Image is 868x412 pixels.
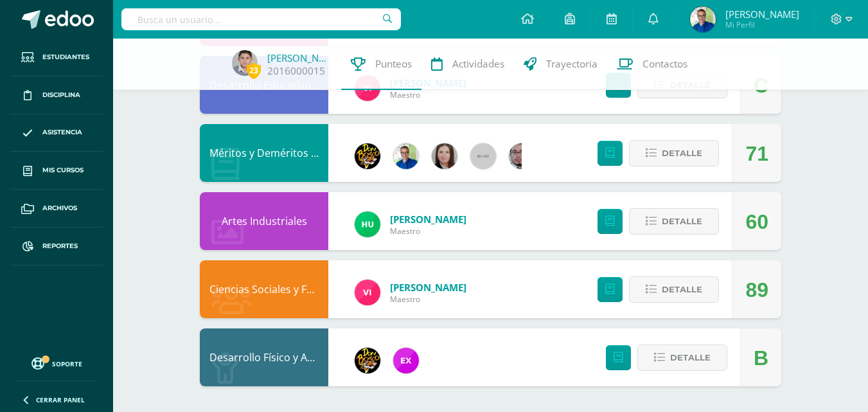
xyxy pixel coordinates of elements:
span: Detalle [670,346,711,370]
img: fd094632ef4e80b5bfb07d64c6ae11f2.png [232,50,258,76]
button: Detalle [629,140,719,166]
span: Disciplina [42,90,80,100]
div: Méritos y Deméritos 1ro. Básico "A" [200,124,328,182]
span: Maestro [390,226,466,237]
div: B [754,329,768,387]
span: Punteos [375,57,412,71]
div: 89 [745,261,768,319]
span: Trayectoria [546,57,598,71]
a: Punteos [341,39,421,90]
a: 2016000015 [267,64,325,78]
a: Archivos [10,190,103,228]
div: 60 [745,193,768,251]
a: Disciplina [10,76,103,114]
img: 60x60 [470,143,496,169]
a: [PERSON_NAME] [390,213,466,226]
img: ce84f7dabd80ed5f5aa83b4480291ac6.png [393,348,419,373]
a: Actividades [421,39,514,90]
a: Soporte [15,354,98,372]
span: Mis cursos [42,165,84,175]
span: Maestro [390,294,466,305]
img: 5fac68162d5e1b6fbd390a6ac50e103d.png [509,143,535,169]
span: Mi Perfil [725,19,799,30]
a: Contactos [607,39,697,90]
div: Desarrollo Físico y Artístico (Extracurricular) [200,328,328,386]
span: 23 [247,62,261,78]
span: Detalle [662,278,702,301]
span: Maestro [390,89,466,100]
span: Actividades [452,57,504,71]
input: Busca un usuario... [121,8,401,30]
div: 71 [745,125,768,183]
span: Estudiantes [42,52,89,62]
a: Reportes [10,228,103,265]
a: Trayectoria [514,39,607,90]
span: Archivos [42,203,77,213]
button: Detalle [629,208,719,235]
span: Cerrar panel [36,395,85,404]
span: Detalle [662,141,702,165]
div: Ciencias Sociales y Formación Ciudadana e Interculturalidad [200,260,328,318]
a: Asistencia [10,114,103,152]
span: Asistencia [42,127,82,138]
button: Detalle [629,276,719,303]
img: a16637801c4a6befc1e140411cafe4ae.png [690,6,716,32]
img: eda3c0d1caa5ac1a520cf0290d7c6ae4.png [355,143,380,169]
a: [PERSON_NAME] [267,51,332,64]
div: Artes Industriales [200,192,328,250]
span: Soporte [52,359,82,368]
a: Mis cursos [10,152,103,190]
img: fd23069c3bd5c8dde97a66a86ce78287.png [355,211,380,237]
span: Detalle [662,210,702,233]
img: 8af0450cf43d44e38c4a1497329761f3.png [432,143,457,169]
a: [PERSON_NAME] [390,281,466,294]
img: 21dcd0747afb1b787494880446b9b401.png [355,348,380,373]
span: Contactos [642,57,687,71]
img: bd6d0aa147d20350c4821b7c643124fa.png [355,280,380,305]
a: Estudiantes [10,39,103,76]
span: [PERSON_NAME] [725,8,799,21]
span: Reportes [42,241,78,251]
button: Detalle [637,345,727,371]
img: 692ded2a22070436d299c26f70cfa591.png [393,143,419,169]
